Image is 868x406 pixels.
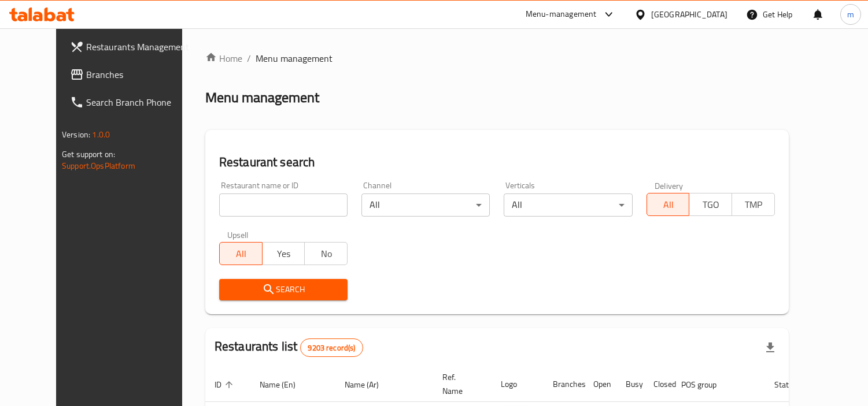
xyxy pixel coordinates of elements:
button: TMP [732,193,775,216]
label: Upsell [227,230,249,239]
a: Restaurants Management [61,33,201,61]
h2: Restaurant search [219,154,775,171]
span: m [847,8,854,21]
th: Logo [492,367,544,402]
span: Name (En) [260,378,311,392]
a: Support.OpsPlatform [62,158,135,173]
span: Name (Ar) [345,378,394,392]
span: All [224,245,258,262]
div: Menu-management [526,8,597,21]
span: Status [774,378,812,392]
a: Search Branch Phone [61,88,201,116]
a: Branches [61,61,201,88]
label: Delivery [655,181,684,189]
div: All [504,193,632,217]
span: Menu management [256,51,333,65]
span: Ref. Name [442,370,478,398]
span: POS group [681,378,732,392]
span: Branches [86,68,192,81]
span: Yes [267,245,301,262]
button: No [304,242,348,265]
span: Search [228,282,338,297]
button: All [647,193,690,216]
button: Yes [262,242,305,265]
span: TMP [737,196,770,213]
h2: Menu management [205,88,319,107]
h2: Restaurants list [215,338,363,357]
th: Closed [644,367,672,402]
span: Version: [62,127,90,142]
button: All [219,242,263,265]
span: No [309,245,343,262]
span: 9203 record(s) [301,342,362,353]
input: Search for restaurant name or ID.. [219,193,348,217]
span: 1.0.0 [92,127,110,142]
th: Branches [544,367,584,402]
span: Restaurants Management [86,40,192,54]
a: Home [205,51,242,65]
button: Search [219,279,348,300]
span: ID [215,378,237,392]
li: / [247,51,251,65]
div: [GEOGRAPHIC_DATA] [651,8,727,21]
span: All [652,196,685,213]
div: All [361,193,490,217]
span: Search Branch Phone [86,95,192,109]
span: TGO [694,196,727,213]
div: Total records count [300,338,363,357]
div: Export file [756,334,784,362]
nav: breadcrumb [205,51,789,65]
button: TGO [689,193,732,216]
span: Get support on: [62,147,115,162]
th: Busy [616,367,644,402]
th: Open [584,367,616,402]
